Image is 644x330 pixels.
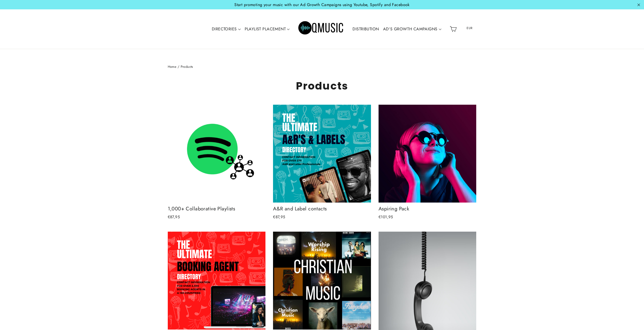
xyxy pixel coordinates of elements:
[379,214,393,220] span: €101,95
[168,64,476,70] nav: breadcrumbs
[195,14,448,44] div: Primary
[178,64,179,69] span: /
[379,105,476,222] a: Aspiring Pack€101,95
[298,18,344,40] img: Q Music Promotions
[210,23,243,35] a: DIRECTORIES
[181,64,193,69] span: Products
[381,23,443,35] a: AD'S GROWTH CAMPAIGNS
[273,205,371,213] div: A&R and Label contacts
[350,23,381,35] a: DISTRIBUTION
[168,205,266,213] div: 1,000+ Collaborative Playlists
[243,23,292,35] a: PLAYLIST PLACEMENT
[168,64,177,69] a: Home
[273,214,285,220] span: €87,95
[460,24,479,32] span: EUR
[168,80,476,92] h1: Products
[379,205,476,213] div: Aspiring Pack
[273,105,371,222] a: A&R and Label contacts€87,95
[168,105,266,222] a: 1,000+ Collaborative Playlists€87,95
[168,214,180,220] span: €87,95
